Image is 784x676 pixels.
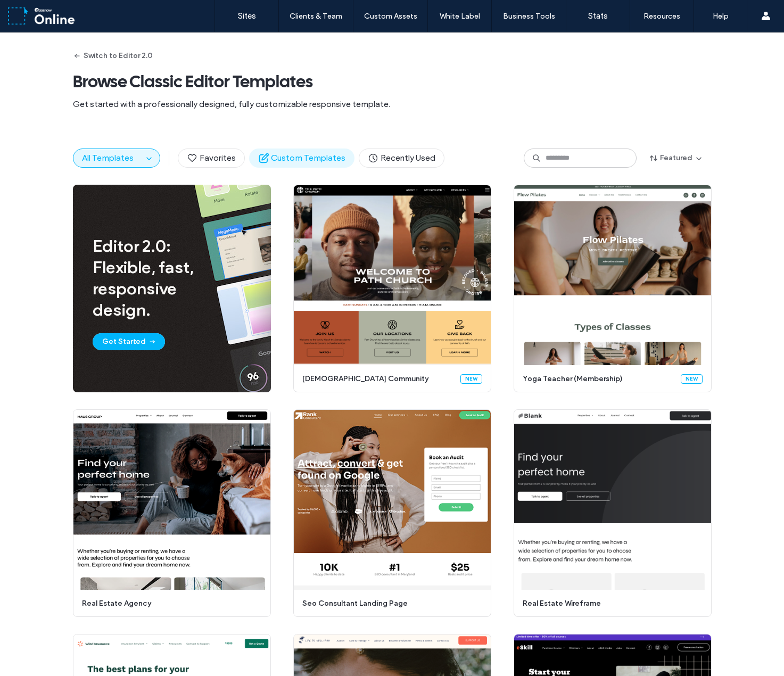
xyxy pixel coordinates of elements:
span: Custom Templates [258,152,345,164]
button: Recently Used [359,149,444,168]
span: Favorites [187,152,236,164]
span: yoga teacher (membership) [523,374,674,384]
span: [DEMOGRAPHIC_DATA] community [302,374,454,384]
button: Favorites [178,149,245,168]
label: White Label [440,12,480,21]
label: Stats [588,11,608,21]
button: Featured [641,150,712,167]
label: Custom Assets [364,12,417,21]
button: All Templates [73,149,143,167]
span: Help [24,7,46,17]
label: Business Tools [503,12,555,21]
div: New [681,374,703,384]
div: New [460,374,482,384]
span: seo consultant landing page [302,598,476,609]
label: Sites [238,11,256,21]
button: Get Started [93,333,165,350]
button: Switch to Editor 2.0 [73,47,153,64]
span: Editor 2.0: Flexible, fast, responsive design. [93,235,223,320]
span: real estate wireframe [523,598,696,609]
span: real estate agency [82,598,255,609]
span: All Templates [82,153,134,163]
span: Browse Classic Editor Templates [73,71,712,92]
label: Clients & Team [290,12,342,21]
label: Resources [643,12,680,21]
span: Recently Used [368,152,435,164]
button: Custom Templates [249,149,354,168]
label: Help [713,12,729,21]
span: Get started with a professionally designed, fully customizable responsive template. [73,98,712,110]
